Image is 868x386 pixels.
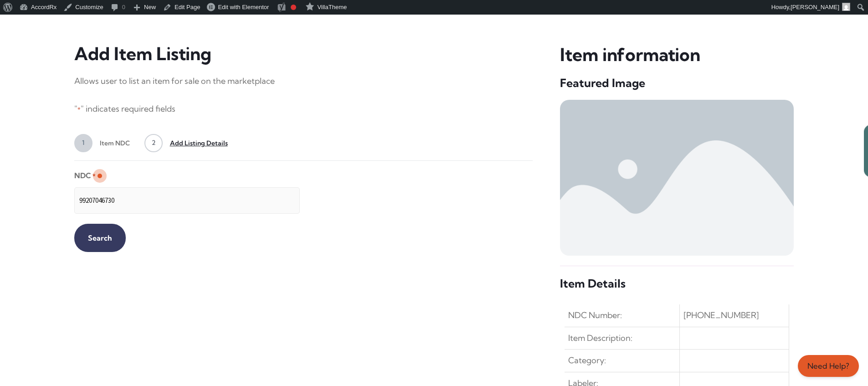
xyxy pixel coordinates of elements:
[144,134,228,152] a: 2Add Listing Details
[74,102,533,117] p: " " indicates required fields
[163,134,228,152] span: Add Listing Details
[560,76,794,91] h5: Featured Image
[218,4,269,10] span: Edit with Elementor
[74,224,126,252] input: Search
[791,4,839,10] span: [PERSON_NAME]
[74,43,533,65] h3: Add Item Listing
[74,134,92,152] span: 1
[92,134,130,152] span: Item NDC
[560,276,794,291] h5: Item Details
[74,168,96,183] label: NDC
[683,308,759,323] span: [PHONE_NUMBER]
[144,134,163,152] span: 2
[568,331,632,345] span: Item Description:
[568,308,622,323] span: NDC Number:
[568,353,606,368] span: Category:
[560,43,794,67] h3: Item information
[74,74,533,88] p: Allows user to list an item for sale on the marketplace
[291,5,296,10] div: Focus keyphrase not set
[798,355,859,377] a: Need Help?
